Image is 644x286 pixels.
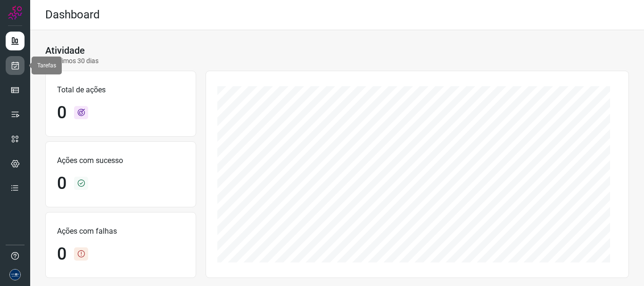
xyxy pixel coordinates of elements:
[57,84,184,96] p: Total de ações
[45,8,100,22] h2: Dashboard
[57,173,66,194] h1: 0
[57,155,184,166] p: Ações com sucesso
[9,269,21,280] img: d06bdf07e729e349525d8f0de7f5f473.png
[57,244,66,264] h1: 0
[37,62,56,69] span: Tarefas
[57,103,66,123] h1: 0
[45,45,85,56] h3: Atividade
[57,226,184,237] p: Ações com falhas
[8,6,22,20] img: Logo
[45,56,99,66] p: Últimos 30 dias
